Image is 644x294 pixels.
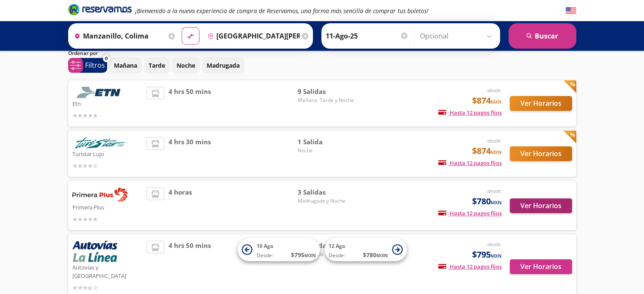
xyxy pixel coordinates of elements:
button: Ver Horarios [510,96,572,111]
i: Brand Logo [68,3,132,16]
p: Filtros [85,60,105,70]
p: Ordenar por [68,49,98,57]
span: Hasta 12 pagos fijos [438,109,502,116]
span: $795 [472,248,502,261]
span: $874 [472,145,502,157]
em: desde: [487,187,502,195]
small: MXN [491,199,502,206]
em: desde: [487,241,502,248]
span: 9 Salidas [298,87,357,96]
a: Brand Logo [68,3,132,18]
em: ¡Bienvenido a la nueva experiencia de compra de Reservamos, una forma más sencilla de comprar tus... [135,7,428,15]
button: 0Filtros [68,58,107,73]
img: Etn [72,87,127,98]
small: MXN [491,253,502,259]
p: Madrugada [207,61,240,70]
span: $ 780 [363,250,388,259]
button: 12 AgoDesde:$780MXN [324,238,407,261]
button: Noche [172,57,200,74]
span: 10 Ago [257,242,273,250]
input: Opcional [420,25,496,47]
p: Autovías y [GEOGRAPHIC_DATA] [72,262,143,280]
span: 4 hrs 50 mins [169,87,211,120]
button: Ver Horarios [510,198,572,213]
img: Turistar Lujo [72,137,127,148]
p: Turistar Lujo [72,148,143,159]
span: Desde: [257,252,273,259]
small: MXN [376,252,388,258]
span: Madrugada y Noche [298,197,357,205]
button: English [566,5,576,16]
img: Primera Plus [72,187,127,202]
button: Ver Horarios [510,259,572,274]
span: Hasta 12 pagos fijos [438,263,502,270]
small: MXN [491,149,502,155]
span: Noche [298,147,357,154]
button: Tarde [144,57,170,74]
span: $ 795 [291,250,316,259]
em: desde: [487,137,502,144]
span: Hasta 12 pagos fijos [438,209,502,217]
input: Buscar Origen [71,25,166,47]
button: 10 AgoDesde:$795MXN [238,238,320,261]
span: 0 [105,55,108,62]
span: Desde: [329,252,345,259]
img: Autovías y La Línea [72,241,117,262]
p: Etn [72,98,143,108]
input: Buscar Destino [204,25,300,47]
p: Noche [177,61,195,70]
p: Tarde [149,61,165,70]
span: 4 hrs 50 mins [169,241,211,292]
span: 4 horas [169,187,192,224]
span: 3 Salidas [298,187,357,197]
span: Mañana, Tarde y Noche [298,96,357,104]
span: Hasta 12 pagos fijos [438,159,502,167]
span: $874 [472,94,502,107]
em: desde: [487,87,502,94]
button: Ver Horarios [510,146,572,161]
input: Elegir Fecha [326,25,409,47]
p: Primera Plus [72,202,143,212]
span: 1 Salida [298,137,357,147]
small: MXN [304,252,316,258]
small: MXN [491,99,502,105]
button: Madrugada [202,57,244,74]
span: 12 Ago [329,242,345,250]
button: Buscar [509,23,576,49]
p: Mañana [114,61,137,70]
span: $780 [472,195,502,208]
button: Mañana [109,57,142,74]
span: 4 hrs 30 mins [169,137,211,170]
